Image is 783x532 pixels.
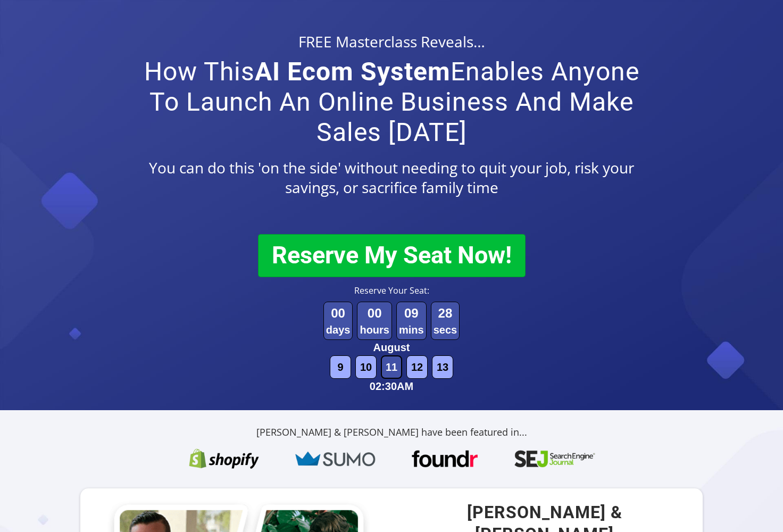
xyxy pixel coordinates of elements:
div: You can do this 'on the side' without needing to quit your job, risk your savings, or sacrifice f... [130,158,653,197]
div: mins [399,322,424,338]
div: 02:30AM [370,379,413,394]
div: [PERSON_NAME] & [PERSON_NAME] have been featured in... [99,426,684,438]
div: 28 [434,304,457,322]
div: 00 [326,304,351,322]
div: August [373,340,410,355]
div: Reserve Your Seat: [203,285,581,296]
div: 9 [330,355,351,379]
div: days [326,322,351,338]
div: 00 [360,304,389,322]
div: 09 [399,304,424,322]
div: 12 [406,355,428,379]
button: Reserve My Seat Now! [258,234,526,277]
div: FREE Masterclass Reveals… [130,32,653,51]
div: hours [360,322,389,338]
b: AI Ecom System [255,56,451,87]
div: secs [434,322,457,338]
div: 11 [381,355,402,379]
div: How This Enables Anyone To Launch An Online Business And Make Sales [DATE] [130,51,653,153]
div: 10 [355,355,377,379]
div: 13 [432,355,453,379]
